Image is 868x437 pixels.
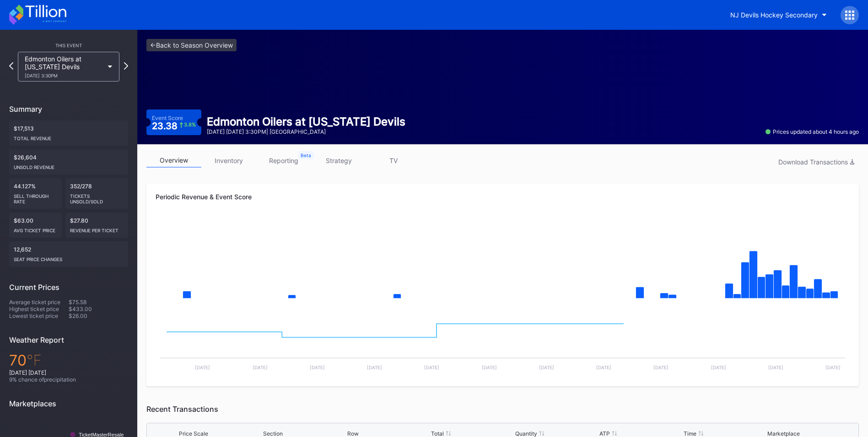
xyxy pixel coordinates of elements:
div: [DATE] [DATE] 3:30PM | [GEOGRAPHIC_DATA] [207,128,405,135]
div: seat price changes [14,253,124,262]
a: TV [366,153,421,168]
div: Sell Through Rate [14,190,57,204]
svg: Chart title [156,217,850,308]
div: Total [431,430,444,437]
text: [DATE] [482,365,497,370]
text: [DATE] [596,365,611,370]
text: [DATE] [711,365,726,370]
div: Average ticket price [9,299,69,306]
div: Periodic Revenue & Event Score [156,193,850,201]
a: <-Back to Season Overview [146,39,237,51]
a: inventory [201,153,256,168]
div: $17,513 [9,120,128,146]
div: NJ Devils Hockey Secondary [730,11,818,19]
div: 3.8 % [184,122,196,127]
div: ATP [599,430,610,437]
div: [DATE] 3:30PM [25,73,103,78]
div: Weather Report [9,335,128,344]
text: [DATE] [424,365,439,370]
text: [DATE] [195,365,210,370]
div: 12,652 [9,241,128,267]
div: Section [263,430,283,437]
text: [DATE] [367,365,382,370]
div: $26,604 [9,149,128,175]
div: Quantity [515,430,537,437]
div: Edmonton Oilers at [US_STATE] Devils [25,55,103,78]
div: Recent Transactions [146,404,859,414]
text: [DATE] [539,365,554,370]
text: [DATE] [825,365,841,370]
div: Download Transactions [778,158,854,166]
div: Prices updated about 4 hours ago [766,128,859,135]
button: NJ Devils Hockey Secondary [723,6,834,23]
div: Event Score [152,115,183,121]
div: $27.80 [65,213,129,238]
div: $433.00 [69,306,128,312]
div: 352/278 [65,178,129,209]
div: [DATE] [DATE] [9,369,128,376]
div: 70 [9,351,128,369]
div: Revenue per ticket [70,224,124,233]
div: Avg ticket price [14,224,57,233]
div: $75.58 [69,299,128,306]
text: [DATE] [253,365,268,370]
div: 44.127% [9,178,62,209]
button: Download Transactions [774,156,859,168]
div: Highest ticket price [9,306,69,312]
div: Marketplace [767,430,800,437]
div: $26.00 [69,312,128,319]
div: Summary [9,104,128,114]
div: Marketplaces [9,399,128,408]
a: strategy [311,153,366,168]
div: Edmonton Oilers at [US_STATE] Devils [207,115,405,128]
text: [DATE] [768,365,783,370]
div: 23.38 [152,121,196,131]
div: Row [347,430,359,437]
div: This Event [9,43,128,48]
text: [DATE] [310,365,325,370]
a: overview [146,153,201,168]
span: ℉ [27,351,42,369]
div: Total Revenue [14,132,124,141]
div: Current Prices [9,283,128,292]
div: Time [684,430,696,437]
div: Unsold Revenue [14,161,124,170]
div: Price Scale [179,430,208,437]
svg: Chart title [156,308,850,377]
a: reporting [256,153,311,168]
div: Lowest ticket price [9,312,69,319]
text: [DATE] [653,365,669,370]
div: $63.00 [9,213,62,238]
div: 9 % chance of precipitation [9,376,128,383]
div: Tickets Unsold/Sold [70,190,124,204]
